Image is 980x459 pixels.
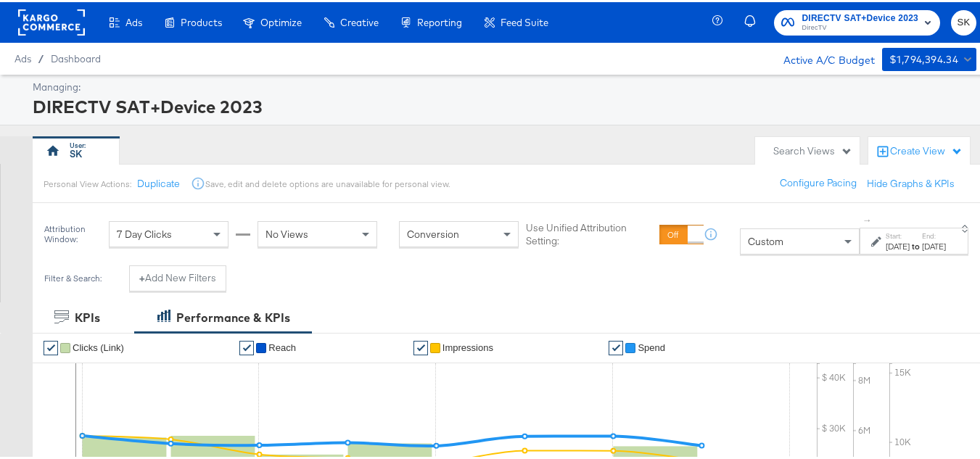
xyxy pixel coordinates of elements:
div: Save, edit and delete options are unavailable for personal view. [205,176,450,188]
a: ✔ [609,339,623,353]
strong: to [910,239,922,249]
span: Impressions [442,340,493,351]
label: End: [922,229,946,239]
span: Products [181,15,222,26]
span: Ads [15,51,31,62]
div: Performance & KPIs [176,307,290,324]
button: Duplicate [137,175,180,189]
div: $1,794,394.34 [889,49,958,67]
span: / [31,51,51,62]
a: ✔ [413,339,428,353]
span: Reach [268,340,296,351]
span: Creative [340,15,379,26]
div: Managing: [33,78,973,92]
div: Active A/C Budget [768,46,875,67]
span: SK [957,12,971,29]
label: Use Unified Attribution Setting: [526,219,654,246]
span: Optimize [260,15,302,26]
span: No Views [265,226,308,239]
label: Start: [886,229,910,239]
span: Spend [638,340,665,351]
div: [DATE] [886,239,910,250]
span: Custom [748,233,783,246]
a: Dashboard [51,51,101,62]
span: ↑ [861,216,875,221]
div: KPIs [75,307,100,324]
button: $1,794,394.34 [882,46,976,69]
div: [DATE] [922,239,946,250]
span: DIRECTV SAT+Device 2023 [802,9,918,24]
div: Attribution Window: [44,222,102,242]
a: ✔ [44,339,58,353]
div: Personal View Actions: [44,176,131,188]
span: Reporting [417,15,462,26]
div: SK [70,145,82,159]
button: DIRECTV SAT+Device 2023DirecTV [774,8,940,33]
a: ✔ [239,339,254,353]
strong: + [139,269,145,283]
div: Filter & Search: [44,271,102,281]
button: +Add New Filters [129,263,226,289]
div: DIRECTV SAT+Device 2023 [33,92,973,117]
span: Clicks (Link) [73,340,124,351]
div: Search Views [773,142,852,156]
span: DirecTV [802,20,918,32]
button: Configure Pacing [770,168,867,194]
button: SK [951,8,976,33]
span: 7 Day Clicks [117,226,172,239]
span: Ads [125,15,142,26]
span: Feed Suite [501,15,548,26]
span: Conversion [407,226,459,239]
div: Create View [890,142,963,157]
button: Hide Graphs & KPIs [867,175,955,189]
